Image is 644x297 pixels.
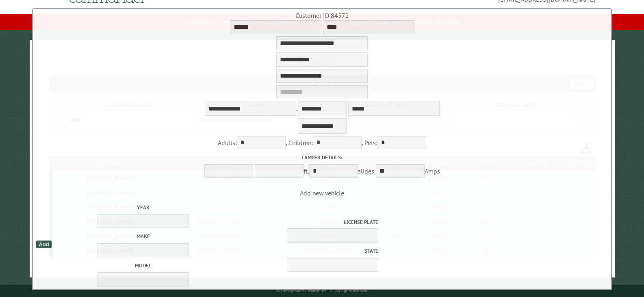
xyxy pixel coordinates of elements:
label: License Plate [223,218,378,226]
span: Add new vehicle [35,189,609,292]
label: Camper details: [35,154,609,161]
label: Model [66,262,221,269]
label: Make [66,232,221,240]
label: State [223,247,378,255]
div: , [35,69,609,136]
label: Year [66,204,221,211]
div: ft, slides, Amps [35,154,609,179]
div: Customer ID 84572 [35,11,609,20]
div: Adults: , Children: , Pets: [35,136,609,151]
small: © Campground Commander LLC. All rights reserved. [276,288,368,293]
div: Add [36,241,51,248]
